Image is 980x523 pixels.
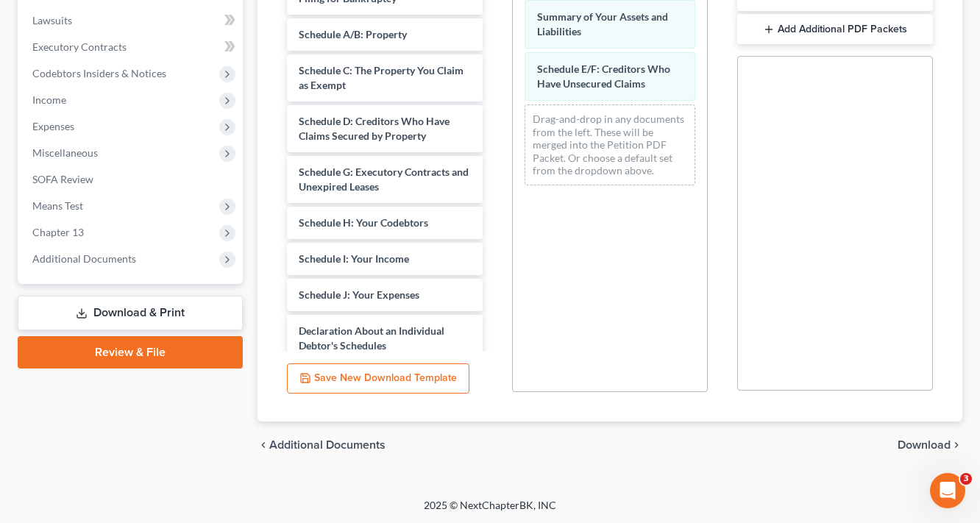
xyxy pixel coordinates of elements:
span: Additional Documents [269,439,386,451]
span: Additional Documents [32,252,136,265]
div: Drag-and-drop in any documents from the left. These will be merged into the Petition PDF Packet. ... [525,104,695,185]
a: Executory Contracts [21,34,243,60]
span: Means Test [32,199,83,212]
span: Schedule A/B: Property [299,28,407,40]
span: Schedule D: Creditors Who Have Claims Secured by Property [299,115,450,142]
span: SOFA Review [32,173,93,185]
button: Download chevron_right [898,439,962,451]
i: chevron_right [951,439,962,451]
a: Lawsuits [21,7,243,34]
i: chevron_left [258,439,269,451]
button: Add Additional PDF Packets [737,14,933,45]
span: Schedule G: Executory Contracts and Unexpired Leases [299,166,469,193]
a: chevron_left Additional Documents [258,439,386,451]
span: Miscellaneous [32,146,98,159]
span: Schedule C: The Property You Claim as Exempt [299,64,464,91]
a: Review & File [18,336,243,369]
span: Summary of Your Assets and Liabilities [537,10,668,38]
span: Lawsuits [32,14,72,26]
a: SOFA Review [21,166,243,193]
span: Income [32,93,66,106]
span: Codebtors Insiders & Notices [32,67,166,79]
span: Schedule J: Your Expenses [299,288,419,301]
button: Save New Download Template [287,363,469,394]
span: Schedule H: Your Codebtors [299,216,428,229]
span: Declaration About an Individual Debtor's Schedules [299,324,444,352]
span: Download [898,439,951,451]
span: Executory Contracts [32,40,127,53]
span: Schedule I: Your Income [299,252,409,265]
a: Download & Print [18,296,243,330]
iframe: Intercom live chat [930,473,965,508]
span: Chapter 13 [32,226,84,238]
span: 3 [960,473,972,485]
span: Expenses [32,120,74,132]
span: Schedule E/F: Creditors Who Have Unsecured Claims [537,63,670,90]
